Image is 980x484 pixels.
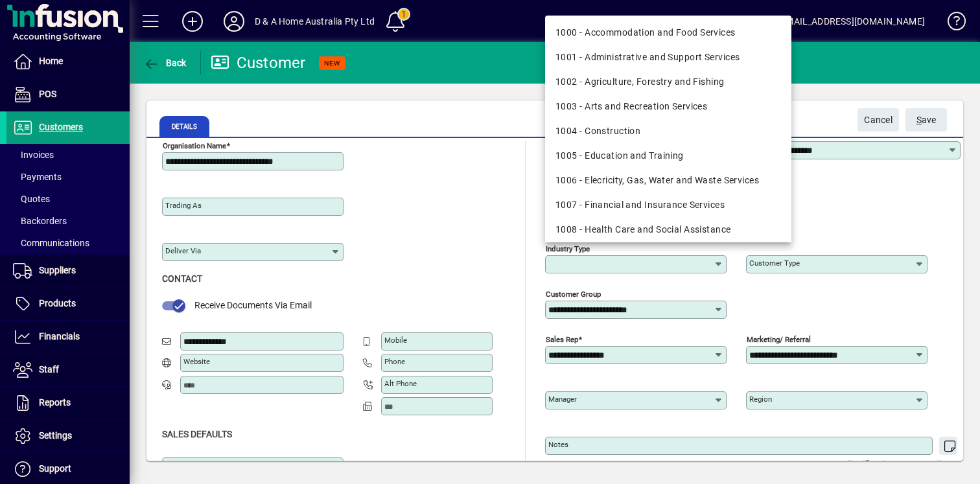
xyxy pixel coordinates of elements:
a: Financials [6,321,130,353]
span: Financials [39,331,80,341]
mat-option: 1006 - Elecricity, Gas, Water and Waste Services [545,168,791,193]
div: 1008 - Health Care and Social Assistance [555,223,781,236]
button: Save [905,108,947,132]
mat-label: Customer type [749,259,800,268]
span: Customers [39,122,83,132]
a: Payments [6,166,130,188]
mat-label: Mobile [384,336,407,345]
span: S [916,115,922,125]
mat-option: 1000 - Accommodation and Food Services [545,21,791,45]
span: Receive Documents Via Email [194,300,312,310]
span: Back [143,58,187,68]
a: POS [6,78,130,111]
mat-label: Alt Phone [384,379,417,388]
span: Suppliers [39,265,76,275]
mat-label: Region [749,395,772,404]
mat-label: Deliver via [165,246,201,255]
div: 1004 - Construction [555,124,781,138]
span: Backorders [13,216,67,226]
span: Quotes [13,194,50,204]
a: Reports [6,387,130,419]
div: 1005 - Education and Training [555,149,781,163]
mat-option: 1008 - Health Care and Social Assistance [545,218,791,242]
mat-option: 1001 - Administrative and Support Services [545,45,791,70]
span: ave [916,109,937,131]
span: Reports [39,397,71,408]
a: Knowledge Base [938,3,964,45]
a: Communications [6,232,130,254]
div: 1007 - Financial and Insurance Services [555,198,781,212]
span: Settings [39,430,72,441]
span: Sales defaults [162,429,232,439]
mat-option: 1004 - Construction [545,119,791,144]
div: 1003 - Arts and Recreation Services [555,100,781,113]
span: Contact [162,273,202,284]
button: Back [140,51,190,75]
mat-label: Trading as [165,201,202,210]
span: Support [39,463,71,474]
mat-label: Customer group [546,289,601,298]
span: Products [39,298,76,308]
app-page-header-button: Back [130,51,201,75]
div: [PERSON_NAME] [PERSON_NAME][EMAIL_ADDRESS][DOMAIN_NAME] [634,11,925,32]
a: Products [6,288,130,320]
a: Home [6,45,130,78]
mat-option: 1005 - Education and Training [545,144,791,168]
span: Invoices [13,150,54,160]
span: Details [159,116,209,137]
mat-label: Notes [548,440,568,449]
mat-option: 1003 - Arts and Recreation Services [545,95,791,119]
mat-hint: Use 'Enter' to start a new line [848,455,950,470]
a: Settings [6,420,130,452]
mat-label: Sales rep [546,334,578,343]
mat-label: Organisation name [163,141,226,150]
div: 1000 - Accommodation and Food Services [555,26,781,40]
mat-label: Phone [384,357,405,366]
div: 1001 - Administrative and Support Services [555,51,781,64]
a: Staff [6,354,130,386]
mat-label: Marketing/ Referral [747,334,811,343]
mat-label: Location [165,461,194,470]
span: Home [39,56,63,66]
div: 1006 - Elecricity, Gas, Water and Waste Services [555,174,781,187]
span: POS [39,89,56,99]
span: NEW [324,59,340,67]
span: Cancel [864,109,892,131]
a: Invoices [6,144,130,166]
span: Communications [13,238,89,248]
span: Staff [39,364,59,375]
button: Profile [213,10,255,33]
mat-label: Manager [548,395,577,404]
div: 1002 - Agriculture, Forestry and Fishing [555,75,781,89]
a: Backorders [6,210,130,232]
mat-label: Industry type [546,244,590,253]
a: Suppliers [6,255,130,287]
button: Add [172,10,213,33]
button: Cancel [857,108,899,132]
mat-option: 1002 - Agriculture, Forestry and Fishing [545,70,791,95]
span: Payments [13,172,62,182]
mat-label: Website [183,357,210,366]
div: D & A Home Australia Pty Ltd [255,11,375,32]
mat-option: 1007 - Financial and Insurance Services [545,193,791,218]
div: Customer [211,52,306,73]
a: Quotes [6,188,130,210]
